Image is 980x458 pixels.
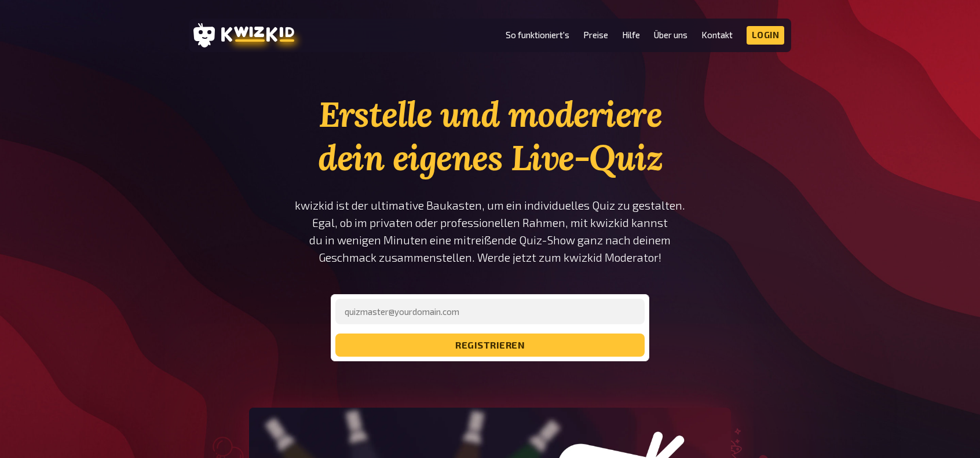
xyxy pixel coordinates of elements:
input: quizmaster@yourdomain.com [335,299,645,324]
h1: Erstelle und moderiere dein eigenes Live-Quiz [294,93,686,179]
a: Über uns [654,30,688,40]
a: Login [747,26,785,45]
a: So funktioniert's [506,30,569,40]
button: registrieren [335,334,645,357]
a: Preise [583,30,608,40]
a: Kontakt [701,30,733,40]
a: Hilfe [622,30,640,40]
p: kwizkid ist der ultimative Baukasten, um ein individuelles Quiz zu gestalten. Egal, ob im private... [294,197,686,266]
